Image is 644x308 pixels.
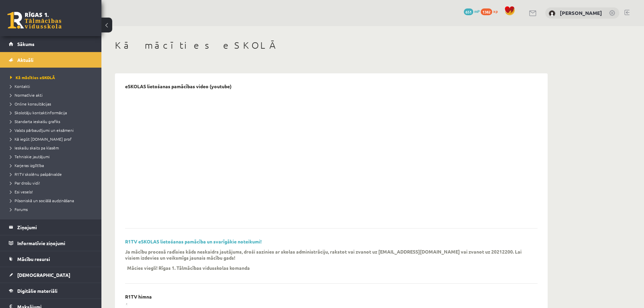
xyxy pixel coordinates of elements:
[9,251,93,267] a: Mācību resursi
[10,84,30,89] span: Kontakti
[9,283,93,299] a: Digitālie materiāli
[10,180,95,186] a: Par drošu vidi!
[10,162,95,168] a: Karjeras izglītība
[10,136,72,142] span: Kā iegūt [DOMAIN_NAME] prof
[17,41,34,47] span: Sākums
[10,171,62,177] span: R1TV skolēnu pašpārvalde
[159,265,250,271] p: Rīgas 1. Tālmācības vidusskolas komanda
[9,267,93,283] a: [DEMOGRAPHIC_DATA]
[10,119,60,124] span: Standarta ieskaišu grafiks
[17,288,57,294] span: Digitālie materiāli
[10,163,44,168] span: Karjeras izglītība
[10,198,74,203] span: Pilsoniskā un sociālā audzināšana
[10,207,28,212] span: Forums
[10,110,67,115] span: Skolotāju kontaktinformācija
[125,294,152,300] p: R1TV himna
[17,256,50,262] span: Mācību resursi
[10,153,95,160] a: Tehniskie jautājumi
[10,180,40,186] span: Par drošu vidi!
[549,10,555,17] img: Viktorija Plikša
[10,197,95,204] a: Pilsoniskā un sociālā audzināšana
[10,206,95,212] a: Forums
[17,235,93,251] legend: Informatīvie ziņojumi
[10,127,74,133] span: Valsts pārbaudījumi un eksāmeni
[10,145,95,151] a: Ieskaišu skaits pa klasēm
[464,8,473,15] span: 651
[10,101,95,107] a: Online konsultācijas
[10,74,95,80] a: Kā mācīties eSKOLĀ
[10,92,95,98] a: Normatīvie akti
[9,36,93,52] a: Sākums
[10,83,95,89] a: Kontakti
[10,127,95,133] a: Valsts pārbaudījumi un eksāmeni
[10,154,50,159] span: Tehniskie jautājumi
[9,235,93,251] a: Informatīvie ziņojumi
[10,75,55,80] span: Kā mācīties eSKOLĀ
[10,189,33,194] span: Esi vesels!
[17,272,70,278] span: [DEMOGRAPHIC_DATA]
[10,171,95,177] a: R1TV skolēnu pašpārvalde
[125,248,527,261] p: Ja mācību procesā radīsies kāds neskaidrs jautājums, droši sazinies ar skolas administrāciju, rak...
[481,8,501,14] a: 1382 xp
[10,110,95,116] a: Skolotāju kontaktinformācija
[7,12,62,29] a: Rīgas 1. Tālmācības vidusskola
[125,84,232,89] p: eSKOLAS lietošanas pamācības video (youtube)
[493,8,498,14] span: xp
[17,219,93,235] legend: Ziņojumi
[10,189,95,195] a: Esi vesels!
[125,238,262,244] a: R1TV eSKOLAS lietošanas pamācība un svarīgākie noteikumi!
[17,57,33,63] span: Aktuāli
[115,40,548,51] h1: Kā mācīties eSKOLĀ
[10,136,95,142] a: Kā iegūt [DOMAIN_NAME] prof
[9,219,93,235] a: Ziņojumi
[127,265,158,271] p: Mācies viegli!
[10,101,51,106] span: Online konsultācijas
[560,9,602,16] a: [PERSON_NAME]
[474,8,480,14] span: mP
[464,8,480,14] a: 651 mP
[10,118,95,124] a: Standarta ieskaišu grafiks
[9,52,93,68] a: Aktuāli
[481,8,492,15] span: 1382
[10,145,59,150] span: Ieskaišu skaits pa klasēm
[10,92,43,98] span: Normatīvie akti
